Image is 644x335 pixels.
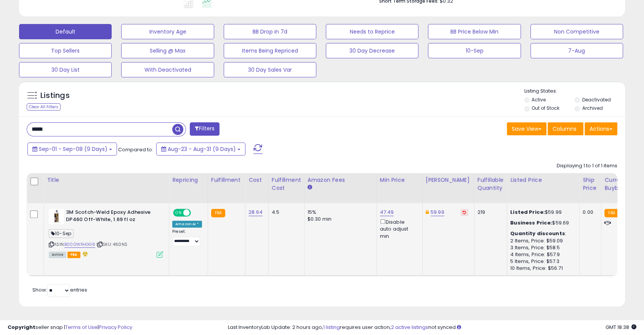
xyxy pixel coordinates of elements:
[606,324,636,331] span: 2025-09-8 18:38 GMT
[211,176,242,184] div: Fulfillment
[49,252,66,258] span: All listings currently available for purchase on Amazon
[27,143,117,155] button: Sep-01 - Sep-08 (9 Days)
[530,24,623,39] button: Non Competitive
[323,324,340,331] a: 1 listing
[172,176,205,184] div: Repricing
[604,209,618,217] small: FBA
[121,62,214,77] button: With Deactivated
[510,220,574,226] div: $59.69
[272,176,301,192] div: Fulfillment Cost
[428,43,521,58] button: 10-Sep
[80,251,88,256] i: hazardous material
[224,24,316,39] button: BB Drop in 7d
[65,324,98,331] a: Terms of Use
[64,241,95,248] a: B000WXHGG6
[27,103,61,111] div: Clear All Filters
[40,90,70,101] h5: Listings
[510,208,545,216] b: Listed Price:
[477,209,501,216] div: 219
[47,176,166,184] div: Title
[507,122,546,135] button: Save View
[32,286,87,293] span: Show: entries
[172,229,202,246] div: Preset:
[428,24,521,39] button: BB Price Below Min
[19,43,112,58] button: Top Sellers
[174,210,183,216] span: ON
[308,176,373,184] div: Amazon Fees
[510,209,574,216] div: $59.99
[49,209,64,224] img: 31HF0pupN-L._SL40_.jpg
[248,176,265,184] div: Cost
[532,105,559,111] label: Out of Stock
[172,221,202,228] div: Amazon AI *
[39,145,107,153] span: Sep-01 - Sep-08 (9 Days)
[224,62,316,77] button: 30 Day Sales Var
[49,209,163,257] div: ASIN:
[510,258,574,265] div: 5 Items, Price: $57.3
[391,324,428,331] a: 2 active listings
[8,324,35,331] strong: Copyright
[326,24,418,39] button: Needs to Reprice
[326,43,418,58] button: 30 Day Decrease
[224,43,316,58] button: Items Being Repriced
[49,229,74,238] span: 10-Sep
[66,209,159,225] b: 3M Scotch-Weld Epoxy Adhesive DP460 Off-White, 1.69 fl oz
[532,96,546,103] label: Active
[510,230,574,237] div: :
[190,122,219,136] button: Filters
[510,237,574,244] div: 2 Items, Price: $59.09
[308,216,371,223] div: $0.30 min
[510,176,576,184] div: Listed Price
[168,145,236,153] span: Aug-23 - Aug-31 (9 Days)
[308,209,371,216] div: 15%
[19,62,112,77] button: 30 Day List
[548,122,583,135] button: Columns
[99,324,132,331] a: Privacy Policy
[121,24,214,39] button: Inventory Age
[530,43,623,58] button: 7-Aug
[248,208,263,216] a: 28.64
[380,176,419,184] div: Min Price
[604,176,644,192] div: Current Buybox Price
[510,251,574,258] div: 4 Items, Price: $57.9
[510,265,574,272] div: 10 Items, Price: $56.71
[272,209,298,216] div: 4.5
[308,184,312,191] small: Amazon Fees.
[524,88,625,95] p: Listing States:
[380,208,394,216] a: 47.49
[67,252,80,258] span: FBA
[585,122,617,135] button: Actions
[510,230,565,237] b: Quantity discounts
[211,209,225,217] small: FBA
[426,176,471,184] div: [PERSON_NAME]
[121,43,214,58] button: Selling @ Max
[190,210,202,216] span: OFF
[510,219,552,226] b: Business Price:
[583,176,598,192] div: Ship Price
[96,241,127,247] span: | SKU: 460NS
[582,105,603,111] label: Archived
[380,218,417,240] div: Disable auto adjust min
[582,96,611,103] label: Deactivated
[8,324,132,331] div: seller snap | |
[553,125,577,133] span: Columns
[156,143,245,155] button: Aug-23 - Aug-31 (9 Days)
[431,208,444,216] a: 59.99
[118,146,153,153] span: Compared to:
[557,162,617,170] div: Displaying 1 to 1 of 1 items
[19,24,112,39] button: Default
[477,176,504,192] div: Fulfillable Quantity
[510,244,574,251] div: 3 Items, Price: $58.5
[228,324,637,331] div: Last InventoryLab Update: 2 hours ago, requires user action, not synced.
[583,209,595,216] div: 0.00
